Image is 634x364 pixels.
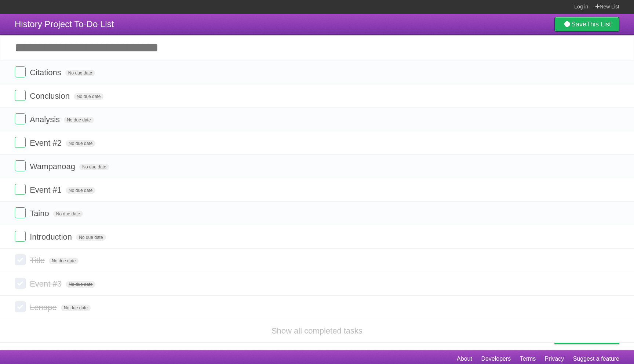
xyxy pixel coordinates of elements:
[15,137,26,148] label: Done
[554,17,619,32] a: SaveThis List
[15,207,26,218] label: Done
[49,258,79,264] span: No due date
[66,187,95,194] span: No due date
[30,162,77,171] span: Wampanoag
[30,91,72,101] span: Conclusion
[15,113,26,124] label: Done
[74,93,103,100] span: No due date
[15,66,26,77] label: Done
[15,19,114,29] span: History Project To-Do List
[15,231,26,242] label: Done
[570,331,616,344] span: Buy me a coffee
[15,301,26,312] label: Done
[30,279,63,288] span: Event #3
[272,326,362,335] a: Show all completed tasks
[30,138,63,148] span: Event #2
[15,254,26,265] label: Done
[30,115,62,124] span: Analysis
[30,185,63,194] span: Event #1
[30,303,58,312] span: Lenape
[30,256,47,265] span: Title
[53,211,83,217] span: No due date
[586,21,611,28] b: This List
[64,117,94,123] span: No due date
[15,278,26,289] label: Done
[15,90,26,101] label: Done
[79,164,109,170] span: No due date
[30,209,51,218] span: Taino
[15,184,26,195] label: Done
[66,140,95,147] span: No due date
[65,70,95,76] span: No due date
[61,305,91,311] span: No due date
[30,232,74,241] span: Introduction
[15,160,26,171] label: Done
[76,234,106,241] span: No due date
[30,68,63,77] span: Citations
[66,281,95,288] span: No due date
